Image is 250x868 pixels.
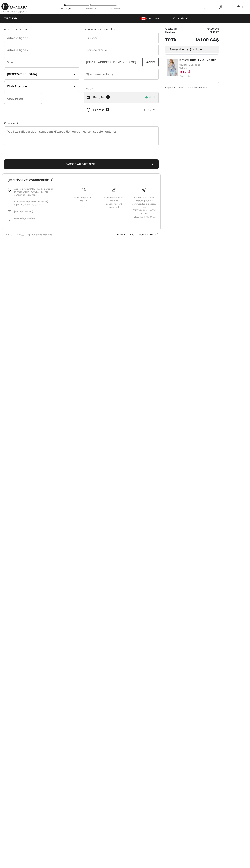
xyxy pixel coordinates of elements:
[179,70,190,73] span: 161 CA$
[4,93,42,104] input: Code Postal
[185,34,219,46] td: 161.00 CA$
[84,57,140,68] input: Courriel
[202,5,205,9] img: recherche
[141,17,152,20] span: CAD
[165,27,185,31] td: Articles ( )
[179,74,191,78] s: 230 CA$
[14,210,33,213] a: [email protected]
[8,178,155,182] h3: Questions ou commentaires?
[4,159,159,169] button: Passer au paiement
[179,63,217,70] div: Couleur: Blue/beige Taille: 6
[154,17,159,20] span: FR
[5,233,52,236] div: © [GEOGRAPHIC_DATA] Tous droits reservés
[165,31,185,34] td: Livraison
[14,187,64,197] p: Appelez-nous SANS FRAIS à partir du [GEOGRAPHIC_DATA] ou des EU au
[84,45,159,55] input: Nom de famille
[113,233,125,236] a: Termes
[185,27,219,31] td: 161.00 CA$
[102,196,126,209] div: Livraison promise sans frais de dédouanement surprise !
[112,188,116,192] img: Livraison promise sans frais de dédouanement surprise&nbsp;!
[1,3,27,10] img: 1ère Avenue
[165,86,219,89] div: Expédition et retour sans interruption
[14,217,37,220] span: Clavardage en direct
[179,59,216,62] a: [PERSON_NAME] Tops Style 251115
[142,188,146,192] img: Livraison gratuite dès 99$
[219,5,222,9] img: Mes infos
[4,121,159,125] div: Commentaires
[84,33,159,43] input: Prénom
[93,108,110,112] div: Express
[142,58,159,67] button: Modifier
[175,28,176,30] span: 1
[4,45,79,55] input: Adresse ligne 2
[93,95,110,100] div: Régulier
[132,196,157,218] div: Étiquette de retour incluse pour les commandes expédiées au [GEOGRAPHIC_DATA] et aux [GEOGRAPHIC_...
[85,7,96,10] div: Paiement
[8,188,11,192] img: call
[17,194,37,197] a: [PHONE_NUMBER]
[142,108,155,112] div: CA$ 14.95
[141,17,146,20] img: Canadian Dollar
[4,57,79,68] input: Ville
[8,210,11,214] img: email
[14,200,64,206] p: Composez le [PHONE_NUMBER] à partir des autres pays.
[145,96,155,99] span: Gratuit
[4,27,79,31] div: Adresse de livraison
[230,5,247,9] a: 1
[217,5,225,9] a: Se connecter
[84,69,159,80] input: Téléphone portable
[82,188,86,192] img: Livraison gratuite dès 99$
[126,233,134,236] a: FAQ
[185,31,219,34] td: Gratuit
[165,34,185,46] td: Total
[84,87,159,91] div: Livraison
[111,7,122,10] div: Sommaire
[1,10,27,13] div: < Continuer à magasiner
[8,217,11,221] img: chat
[84,27,159,31] div: Informations personnelles
[71,196,96,202] div: Livraison gratuite dès 99$
[167,16,248,20] div: Sommaire
[60,7,70,10] div: Livraison
[2,16,17,20] span: Livraison
[4,33,79,43] input: Adresse ligne 1
[165,46,219,53] div: Panier d'achat (1 article)
[237,5,240,9] img: Mon panier
[167,59,178,76] img: Frank Lyman Tops Style 251115
[135,233,158,236] a: Confidentialité
[242,6,243,9] span: 1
